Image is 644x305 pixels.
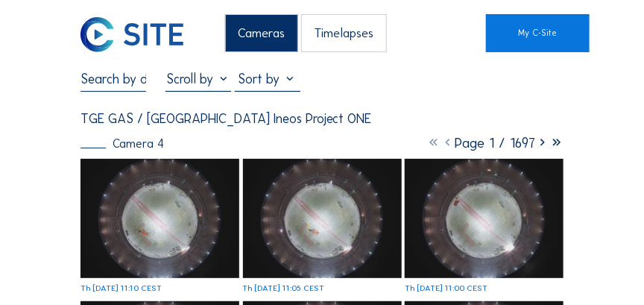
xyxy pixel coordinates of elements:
img: image_53699957 [243,159,402,278]
img: image_53700117 [80,159,239,278]
div: TGE GAS / [GEOGRAPHIC_DATA] Ineos Project ONE [80,113,371,126]
div: Cameras [225,14,298,52]
a: My C-Site [486,14,589,52]
input: Search by date 󰅀 [80,71,146,87]
div: Camera 4 [80,138,164,150]
div: Th [DATE] 11:05 CEST [243,284,325,292]
span: Page 1 / 1697 [455,134,535,151]
div: Th [DATE] 11:10 CEST [80,284,162,292]
img: image_53699864 [405,159,563,278]
div: Timelapses [301,14,387,52]
div: Th [DATE] 11:00 CEST [405,284,487,292]
a: C-SITE Logo [80,14,125,52]
img: C-SITE Logo [80,17,183,51]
